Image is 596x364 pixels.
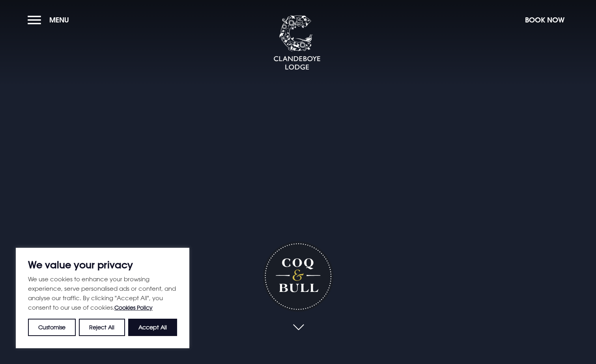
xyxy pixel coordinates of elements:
[16,248,189,348] div: We value your privacy
[28,11,73,28] button: Menu
[28,260,177,269] p: We value your privacy
[49,15,69,24] span: Menu
[263,241,333,312] h1: Coq & Bull
[79,319,125,336] button: Reject All
[521,11,568,28] button: Book Now
[128,319,177,336] button: Accept All
[114,304,153,311] a: Cookies Policy
[273,15,321,71] img: Clandeboye Lodge
[28,319,76,336] button: Customise
[28,274,177,312] p: We use cookies to enhance your browsing experience, serve personalised ads or content, and analys...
